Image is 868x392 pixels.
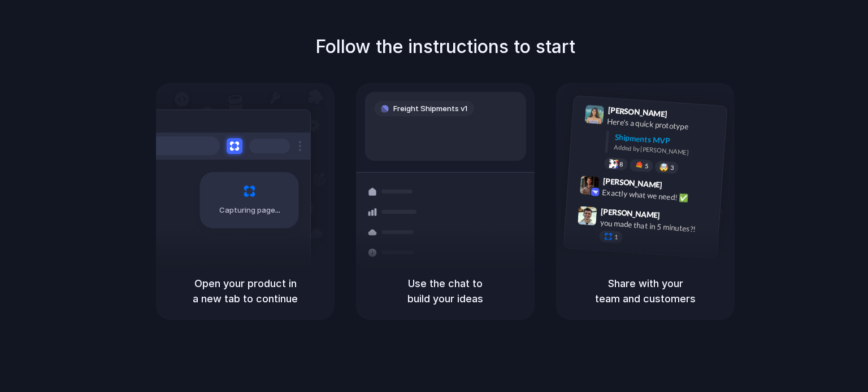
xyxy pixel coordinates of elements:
div: you made that in 5 minutes?! [600,217,713,236]
h5: Use the chat to build your ideas [370,276,521,306]
div: Here's a quick prototype [607,115,720,134]
span: [PERSON_NAME] [607,104,667,120]
h5: Share with your team and customers [570,276,721,306]
div: 🤯 [659,163,669,171]
h1: Follow the instructions to start [315,33,575,60]
span: [PERSON_NAME] [602,174,662,191]
span: 8 [619,161,623,167]
div: Shipments MVP [614,131,719,149]
span: 1 [614,234,618,240]
div: Exactly what we need! ✅ [602,186,715,205]
span: [PERSON_NAME] [601,205,661,221]
span: Capturing page [219,205,282,216]
span: 9:42 AM [666,180,689,193]
span: Freight Shipments v1 [393,103,467,114]
span: 5 [645,162,649,169]
div: Added by [PERSON_NAME] [614,143,718,159]
span: 3 [670,165,674,171]
h5: Open your product in a new tab to continue [170,276,321,306]
span: 9:47 AM [663,210,687,224]
span: 9:41 AM [671,109,694,122]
